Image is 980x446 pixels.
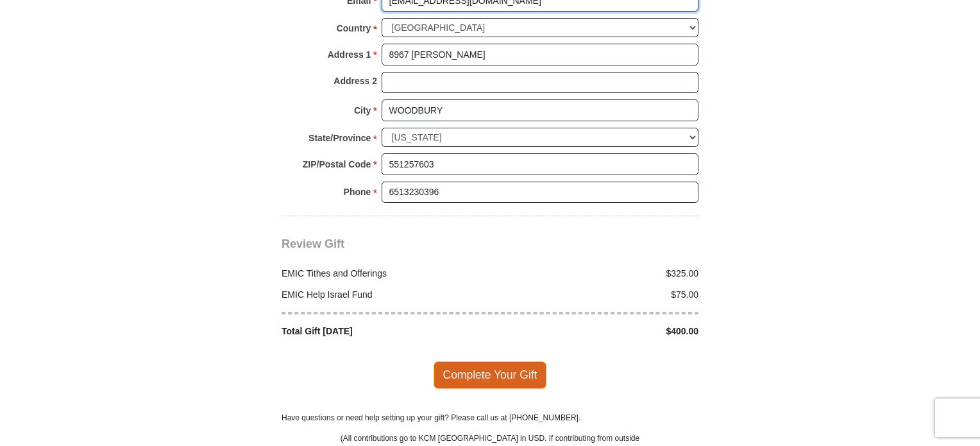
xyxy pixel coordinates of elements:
[490,288,705,302] div: $75.00
[337,19,371,37] strong: Country
[434,361,547,388] span: Complete Your Gift
[275,267,491,280] div: EMIC Tithes and Offerings
[490,267,705,280] div: $325.00
[282,412,698,424] p: Have questions or need help setting up your gift? Please call us at [PHONE_NUMBER].
[275,288,491,302] div: EMIC Help Israel Fund
[275,325,491,338] div: Total Gift [DATE]
[344,183,371,201] strong: Phone
[334,72,377,90] strong: Address 2
[354,101,371,119] strong: City
[490,325,705,338] div: $400.00
[308,129,371,147] strong: State/Province
[303,155,371,173] strong: ZIP/Postal Code
[328,46,371,64] strong: Address 1
[282,237,344,250] span: Review Gift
